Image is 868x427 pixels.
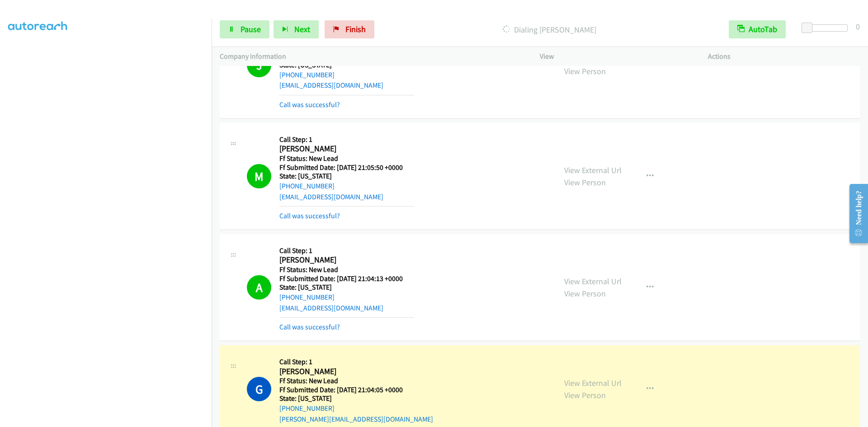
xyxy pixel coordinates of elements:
[279,394,433,403] h5: State: [US_STATE]
[279,182,335,190] a: [PHONE_NUMBER]
[564,288,606,299] a: View Person
[279,163,414,172] h5: Ff Submitted Date: [DATE] 21:05:50 +0000
[279,265,414,274] h5: Ff Status: New Lead
[279,81,383,89] a: [EMAIL_ADDRESS][DOMAIN_NAME]
[247,377,271,401] h1: G
[247,275,271,300] h1: A
[279,192,383,201] a: [EMAIL_ADDRESS][DOMAIN_NAME]
[279,283,414,292] h5: State: [US_STATE]
[279,304,383,312] a: [EMAIL_ADDRESS][DOMAIN_NAME]
[842,178,868,249] iframe: Resource Center
[345,24,366,34] span: Finish
[279,100,340,109] a: Call was successful?
[247,164,271,188] h1: M
[279,172,414,181] h5: State: [US_STATE]
[294,24,310,34] span: Next
[279,404,335,413] a: [PHONE_NUMBER]
[564,276,622,286] a: View External Url
[279,144,414,154] h2: [PERSON_NAME]
[279,255,414,265] h2: [PERSON_NAME]
[279,135,414,144] h5: Call Step: 1
[279,293,335,301] a: [PHONE_NUMBER]
[220,51,524,62] p: Company Information
[220,20,269,38] a: Pause
[279,70,335,79] a: [PHONE_NUMBER]
[325,20,374,38] a: Finish
[279,415,433,423] a: [PERSON_NAME][EMAIL_ADDRESS][DOMAIN_NAME]
[279,357,433,366] h5: Call Step: 1
[564,165,622,175] a: View External Url
[279,154,414,163] h5: Ff Status: New Lead
[279,274,414,283] h5: Ff Submitted Date: [DATE] 21:04:13 +0000
[729,20,786,38] button: AutoTab
[708,51,860,62] p: Actions
[279,385,433,394] h5: Ff Submitted Date: [DATE] 21:04:05 +0000
[564,66,606,76] a: View Person
[806,24,848,32] div: Delay between calls (in seconds)
[279,211,340,220] a: Call was successful?
[540,51,692,62] p: View
[274,20,319,38] button: Next
[856,20,860,33] div: 0
[241,24,261,34] span: Pause
[387,23,712,36] p: Dialing [PERSON_NAME]
[279,366,414,377] h2: [PERSON_NAME]
[564,390,606,400] a: View Person
[279,323,340,331] a: Call was successful?
[564,177,606,188] a: View Person
[279,376,433,385] h5: Ff Status: New Lead
[564,378,622,388] a: View External Url
[279,246,414,255] h5: Call Step: 1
